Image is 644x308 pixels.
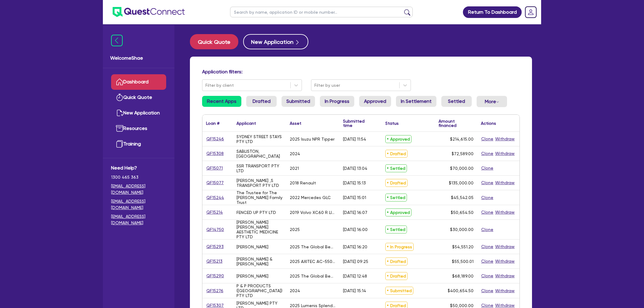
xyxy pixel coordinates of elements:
[290,244,336,249] div: 2025 The Global Beauty Group UltraLUX PRO
[230,7,413,17] input: Search by name, application ID or mobile number...
[481,165,494,172] button: Clone
[441,96,472,107] a: Settled
[111,105,166,121] a: New Application
[385,194,407,201] span: Settled
[290,166,299,171] div: 2021
[290,151,300,156] div: 2024
[495,179,515,186] button: Withdraw
[236,283,282,298] div: P & P PRODUCTS ([GEOGRAPHIC_DATA]) PTY LTD
[450,166,474,171] span: $70,000.00
[451,195,474,200] span: $45,542.05
[236,134,282,144] div: SYDNEY STREET STAYS PTY LTD
[385,208,411,216] span: Approved
[243,34,308,49] a: New Application
[481,287,494,294] button: Clone
[206,179,224,186] a: QF15077
[481,272,494,279] button: Clone
[236,163,282,173] div: SSR TRANSPORT PTY LTD
[385,257,408,265] span: Drafted
[206,135,224,142] a: QF15246
[290,227,300,232] div: 2025
[206,194,224,201] a: QF15244
[290,180,316,185] div: 2018 Renault
[206,272,224,279] a: QF15290
[450,303,474,308] span: $50,000.00
[452,244,474,249] span: $54,551.20
[290,303,336,308] div: 2025 Lumenis Splendor
[236,178,282,188] div: [PERSON_NAME] ,S TRANSPORT PTY LTD
[206,287,224,294] a: QF15276
[206,121,219,125] div: Loan #
[385,135,411,143] span: Approved
[111,198,166,211] a: [EMAIL_ADDRESS][DOMAIN_NAME]
[481,135,494,142] button: Clone
[451,210,474,215] span: $50,654.50
[236,244,268,249] div: [PERSON_NAME]
[495,243,515,250] button: Withdraw
[359,96,391,107] a: Approved
[495,209,515,216] button: Withdraw
[343,119,373,128] div: Submitted time
[449,180,474,185] span: $135,000.00
[396,96,436,107] a: In Settlement
[450,227,474,232] span: $30,000.00
[290,121,301,125] div: Asset
[206,226,224,233] a: QF14750
[495,258,515,265] button: Withdraw
[343,259,368,264] div: [DATE] 09:25
[343,195,366,200] div: [DATE] 15:01
[481,243,494,250] button: Clone
[320,96,354,107] a: In Progress
[343,227,368,232] div: [DATE] 16:00
[116,140,123,148] img: training
[190,34,243,49] a: Quick Quote
[202,96,241,107] a: Recent Apps
[481,179,494,186] button: Clone
[246,96,277,107] a: Drafted
[206,243,224,250] a: QF15293
[111,213,166,226] a: [EMAIL_ADDRESS][DOMAIN_NAME]
[111,136,166,152] a: Training
[236,257,282,266] div: [PERSON_NAME] & [PERSON_NAME]
[111,90,166,105] a: Quick Quote
[290,195,331,200] div: 2022 Mercedes GLC
[206,258,223,265] a: QF15213
[290,137,334,142] div: 2025 Isuzu NPR Tipper
[113,7,185,17] img: quest-connect-logo-blue
[206,150,224,157] a: QF15308
[481,258,494,265] button: Clone
[110,54,167,62] span: Welcome Shae
[385,226,407,233] span: Settled
[236,190,282,205] div: The Trustee for The [PERSON_NAME] Family Trust
[236,121,256,125] div: Applicant
[463,6,522,18] a: Return To Dashboard
[343,180,366,185] div: [DATE] 15:13
[450,137,474,142] span: $214,615.00
[290,288,300,293] div: 2024
[206,209,223,216] a: QF15214
[452,274,474,278] span: $68,189.00
[343,288,366,293] div: [DATE] 15:14
[111,183,166,196] a: [EMAIL_ADDRESS][DOMAIN_NAME]
[343,210,367,215] div: [DATE] 16:07
[452,259,474,264] span: $55,500.01
[452,151,474,156] span: $72,589.00
[481,150,494,157] button: Clone
[111,35,123,46] img: icon-menu-close
[477,96,507,107] button: Dropdown toggle
[439,119,474,128] div: Amount financed
[448,288,474,293] span: $400,654.50
[116,94,123,101] img: quick-quote
[385,287,413,295] span: Submitted
[481,226,494,233] button: Clone
[385,179,408,187] span: Drafted
[385,150,408,158] span: Drafted
[111,164,166,172] span: Need Help?
[481,194,494,201] button: Clone
[290,259,336,264] div: 2025 AXITEC AC-550TGB/120TSA
[523,4,539,20] a: Dropdown toggle
[385,272,408,280] span: Drafted
[282,96,315,107] a: Submitted
[206,165,223,172] a: QF15071
[111,74,166,90] a: Dashboard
